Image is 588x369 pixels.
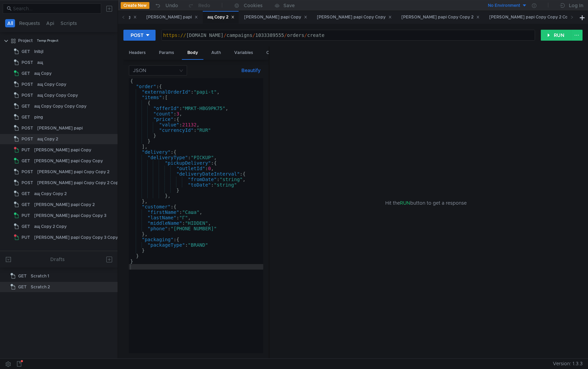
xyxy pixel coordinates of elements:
div: [PERSON_NAME] papi Copy [34,145,91,155]
button: Scripts [58,19,79,27]
button: Redo [183,0,215,11]
span: PUT [22,145,30,155]
span: GET [22,221,30,232]
span: POST [22,134,33,144]
div: [PERSON_NAME] papi Copy Copy 2 Copy [489,14,579,21]
div: lnlbjl [34,46,43,57]
div: Other [261,46,283,59]
div: ащ Copy Copy 2 [34,189,67,199]
span: GET [22,156,30,166]
div: Body [182,46,203,60]
div: Scratch 2 [31,282,50,292]
div: ping [34,112,43,122]
button: Api [44,19,56,27]
div: [PERSON_NAME] papi Copy Copy 2 Copy [37,178,121,188]
span: POST [22,57,33,68]
div: POST [131,31,144,39]
div: Cookies [244,1,263,10]
div: Scratch 1 [31,271,49,281]
div: Variables [229,46,258,59]
button: POST [123,30,156,41]
div: ащ Copy Copy [37,79,66,90]
span: POST [22,178,33,188]
div: [PERSON_NAME] papi Copy 2 [34,200,95,210]
div: Params [153,46,179,59]
span: GET [22,189,30,199]
span: POST [22,79,33,90]
div: ащ Copy Copy Copy Copy [34,101,86,111]
div: No Environment [488,2,520,9]
div: [PERSON_NAME] papi [146,14,198,21]
div: Auth [206,46,226,59]
div: ащ Copy [34,68,52,79]
div: Log In [569,1,583,10]
button: Create New [121,2,149,9]
div: ащ [37,57,43,68]
div: ping [122,14,137,21]
button: RUN [541,30,571,41]
span: GET [18,271,27,281]
div: Project [18,36,33,46]
span: POST [22,90,33,100]
input: Search... [13,5,97,12]
span: Version: 1.3.3 [553,359,583,369]
div: [PERSON_NAME] papi Copy Copy 2 [37,167,109,177]
div: Save [283,3,295,8]
div: Redo [198,1,210,10]
span: POST [22,123,33,133]
span: GET [22,101,30,111]
span: GET [22,46,30,57]
div: [PERSON_NAME] papi Copy Copy 2 [401,14,480,21]
span: PUT [22,210,30,221]
span: GET [18,282,27,292]
div: [PERSON_NAME] papi [37,123,83,133]
div: ащ Copy 2 [37,134,58,144]
div: [PERSON_NAME] papi Copy [244,14,307,21]
div: Headers [123,46,151,59]
div: Undo [165,1,178,10]
span: GET [22,112,30,122]
span: Hit the button to get a response [385,199,467,207]
div: ащ Copy Copy Copy [37,90,78,100]
button: Beautify [239,66,263,74]
div: Drafts [50,255,65,263]
div: [PERSON_NAME] papi Copy Copy 3 Copy [34,232,118,243]
span: RUN [400,200,410,206]
div: [PERSON_NAME] papi Copy Copy [34,156,103,166]
div: [PERSON_NAME] papi Copy Copy [317,14,392,21]
div: ащ Copy 2 Copy [34,221,67,232]
button: Undo [149,0,183,11]
button: Requests [17,19,42,27]
button: All [5,19,15,27]
span: GET [22,68,30,79]
span: PUT [22,232,30,243]
span: GET [22,200,30,210]
span: POST [22,167,33,177]
div: Temp Project [37,36,58,46]
div: [PERSON_NAME] papi Copy Copy 3 [34,210,106,221]
div: ащ Copy 2 [208,14,235,21]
